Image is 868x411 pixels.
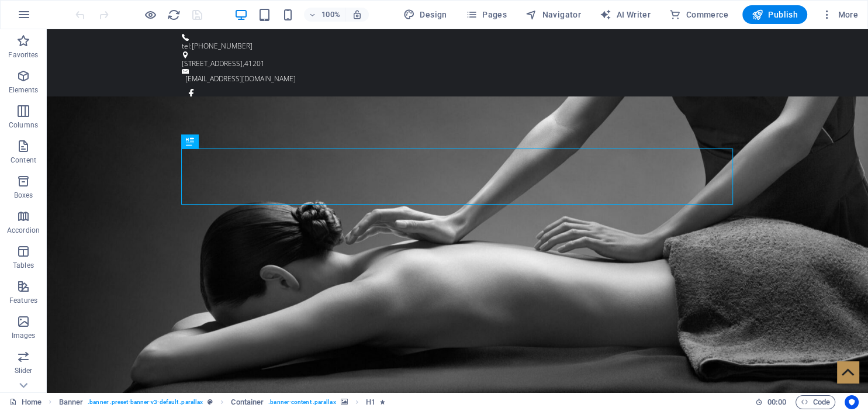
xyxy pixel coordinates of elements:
[13,261,34,270] p: Tables
[767,395,786,409] span: 00 00
[231,395,264,409] span: Click to select. Double-click to edit
[167,8,181,22] button: reload
[15,366,33,375] p: Slider
[167,8,181,22] i: Reload page
[59,395,386,409] nav: breadcrumb
[399,5,452,24] div: Design (Ctrl+Alt+Y)
[143,8,157,22] button: Click here to leave preview mode and continue editing
[752,9,798,20] span: Publish
[12,331,36,340] p: Images
[796,395,835,409] button: Code
[341,399,348,405] i: This element contains a background
[88,395,203,409] span: . banner .preset-banner-v3-default .parallax
[380,399,385,405] i: Element contains an animation
[595,5,655,24] button: AI Writer
[7,226,40,235] p: Accordion
[9,395,42,409] a: Click to cancel selection. Double-click to open Pages
[776,398,777,406] span: :
[801,395,830,409] span: Code
[9,120,38,130] p: Columns
[8,50,38,60] p: Favorites
[466,9,507,20] span: Pages
[461,5,511,24] button: Pages
[321,8,340,22] h6: 100%
[403,9,447,20] span: Design
[304,8,345,22] button: 100%
[600,9,651,20] span: AI Writer
[352,9,362,20] i: On resize automatically adjust zoom level to fit chosen device.
[59,395,84,409] span: Click to select. Double-click to edit
[268,395,336,409] span: . banner-content .parallax
[9,85,39,95] p: Elements
[11,156,36,165] p: Content
[14,191,33,200] p: Boxes
[521,5,586,24] button: Navigator
[821,9,858,20] span: More
[669,9,728,20] span: Commerce
[742,5,807,24] button: Publish
[208,399,213,405] i: This element is a customizable preset
[9,296,37,305] p: Features
[755,395,786,409] h6: Session time
[399,5,452,24] button: Design
[845,395,859,409] button: Usercentrics
[366,395,375,409] span: Click to select. Double-click to edit
[525,9,581,20] span: Navigator
[665,5,733,24] button: Commerce
[817,5,863,24] button: More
